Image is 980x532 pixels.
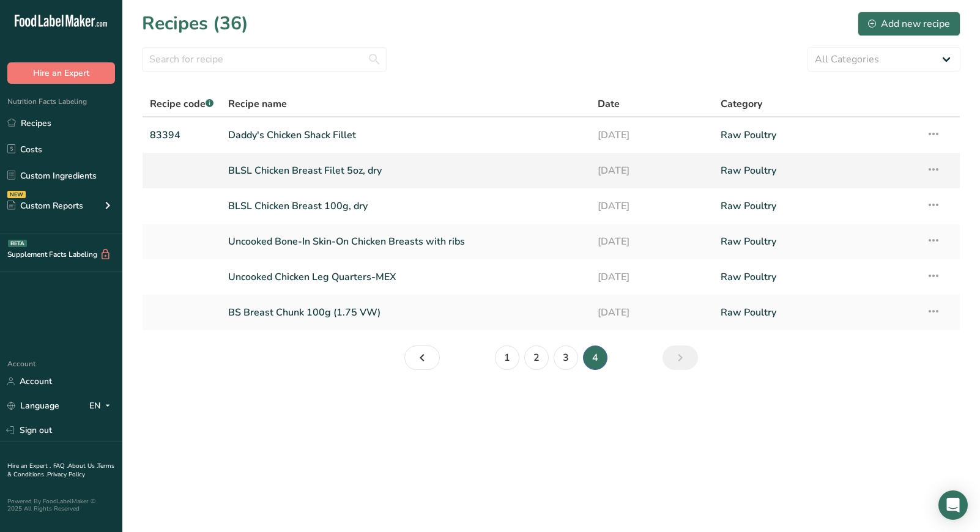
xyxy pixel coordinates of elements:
[150,122,213,148] a: 83394
[721,97,762,111] span: Category
[524,345,549,370] a: Page 2.
[7,191,26,198] div: NEW
[721,158,911,183] a: Raw Poultry
[142,47,387,72] input: Search for recipe
[8,240,27,247] div: BETA
[598,97,620,111] span: Date
[868,17,950,31] div: Add new recipe
[721,193,911,219] a: Raw Poultry
[598,158,706,183] a: [DATE]
[228,193,583,219] a: BLSL Chicken Breast 100g, dry
[7,395,59,416] a: Language
[228,97,287,111] span: Recipe name
[53,462,68,470] a: FAQ .
[598,229,706,254] a: [DATE]
[228,158,583,183] a: BLSL Chicken Breast Filet 5oz, dry
[554,345,578,370] a: Page 3.
[598,193,706,219] a: [DATE]
[721,122,911,148] a: Raw Poultry
[7,199,83,212] div: Custom Reports
[7,62,115,84] button: Hire an Expert
[663,345,698,370] a: Page 5.
[598,300,706,325] a: [DATE]
[495,345,519,370] a: Page 1.
[7,498,115,512] div: Powered By FoodLabelMaker © 2025 All Rights Reserved
[938,490,968,520] div: Open Intercom Messenger
[142,10,248,37] h1: Recipes (36)
[721,229,911,254] a: Raw Poultry
[150,97,213,111] span: Recipe code
[598,122,706,148] a: [DATE]
[228,264,583,290] a: Uncooked Chicken Leg Quarters-MEX
[598,264,706,290] a: [DATE]
[228,229,583,254] a: Uncooked Bone-In Skin-On Chicken Breasts with ribs
[47,470,85,479] a: Privacy Policy
[228,122,583,148] a: Daddy's Chicken Shack Fillet
[89,399,115,413] div: EN
[404,345,440,370] a: Page 3.
[7,462,51,470] a: Hire an Expert .
[68,462,97,470] a: About Us .
[228,300,583,325] a: BS Breast Chunk 100g (1.75 VW)
[721,300,911,325] a: Raw Poultry
[721,264,911,290] a: Raw Poultry
[7,462,114,479] a: Terms & Conditions .
[858,12,960,36] button: Add new recipe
